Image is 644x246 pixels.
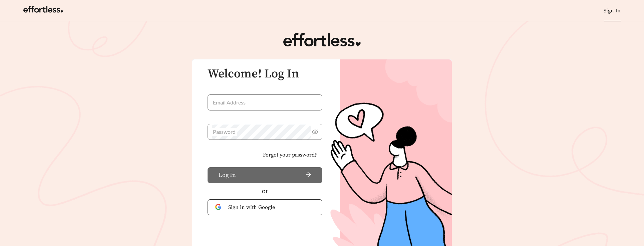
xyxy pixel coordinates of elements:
[263,151,317,159] span: Forgot your password?
[258,148,322,162] button: Forgot your password?
[228,203,315,211] span: Sign in with Google
[604,7,621,14] a: Sign In
[208,186,322,196] div: or
[208,199,322,215] button: Sign in with Google
[312,129,318,135] span: eye-invisible
[208,167,322,183] button: Log Inarrow-right
[208,67,322,81] h3: Welcome! Log In
[215,204,223,210] img: Google Authentication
